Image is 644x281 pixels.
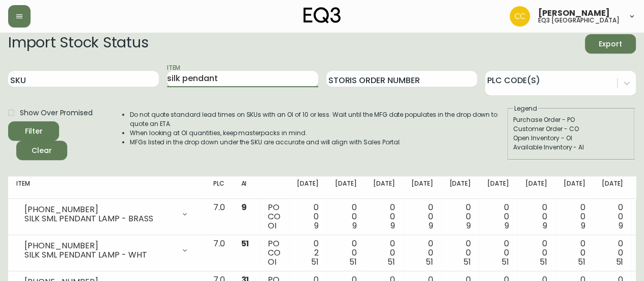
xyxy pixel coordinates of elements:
[314,220,319,232] span: 9
[16,239,197,262] div: [PHONE_NUMBER]SILK SML PENDANT LAMP - WHT
[24,250,175,260] div: SILK SML PENDANT LAMP - WHT
[352,220,357,232] span: 9
[403,176,441,199] th: [DATE]
[335,203,357,231] div: 0 0
[297,239,319,267] div: 0 2
[373,203,395,231] div: 0 0
[487,239,509,267] div: 0 0
[335,239,357,267] div: 0 0
[24,205,175,214] div: [PHONE_NUMBER]
[513,115,629,124] div: Purchase Order - PO
[555,176,594,199] th: [DATE]
[538,9,610,17] span: [PERSON_NAME]
[601,203,623,231] div: 0 0
[24,214,175,223] div: SILK SML PENDANT LAMP - BRASS
[365,176,403,199] th: [DATE]
[543,220,547,232] span: 9
[411,203,433,231] div: 0 0
[517,176,555,199] th: [DATE]
[268,239,281,267] div: PO CO
[513,134,629,143] div: Open Inventory - OI
[268,203,281,231] div: PO CO
[20,108,93,118] span: Show Over Promised
[130,138,507,147] li: MFGs listed in the drop down under the SKU are accurate and will align with Sales Portal.
[449,239,471,267] div: 0 0
[564,239,585,267] div: 0 0
[619,220,623,232] span: 9
[24,144,59,157] span: Clear
[525,203,547,231] div: 0 0
[303,7,341,23] img: logo
[25,125,43,138] div: Filter
[233,176,260,199] th: AI
[387,256,395,268] span: 51
[205,176,233,199] th: PLC
[615,256,623,268] span: 51
[513,104,538,113] legend: Legend
[241,201,246,213] span: 9
[564,203,585,231] div: 0 0
[268,256,276,268] span: OI
[349,256,357,268] span: 51
[16,203,197,225] div: [PHONE_NUMBER]SILK SML PENDANT LAMP - BRASS
[593,38,628,50] span: Export
[513,143,629,152] div: Available Inventory - AI
[297,203,319,231] div: 0 0
[8,121,59,141] button: Filter
[205,235,233,271] td: 7.0
[580,220,585,232] span: 9
[449,203,471,231] div: 0 0
[205,199,233,235] td: 7.0
[540,256,547,268] span: 51
[411,239,433,267] div: 0 0
[311,256,319,268] span: 51
[425,256,433,268] span: 51
[585,34,636,54] button: Export
[525,239,547,267] div: 0 0
[130,129,507,138] li: When looking at OI quantities, keep masterpacks in mind.
[601,239,623,267] div: 0 0
[466,220,471,232] span: 9
[130,110,507,129] li: Do not quote standard lead times on SKUs with an OI of 10 or less. Wait until the MFG date popula...
[16,141,67,160] button: Clear
[510,6,530,27] img: e5ae74ce19ac3445ee91f352311dd8f4
[327,176,365,199] th: [DATE]
[289,176,327,199] th: [DATE]
[24,241,175,250] div: [PHONE_NUMBER]
[8,176,205,199] th: Item
[593,176,631,199] th: [DATE]
[538,17,620,23] h5: eq3 [GEOGRAPHIC_DATA]
[268,220,276,232] span: OI
[505,220,509,232] span: 9
[463,256,471,268] span: 51
[577,256,585,268] span: 51
[241,238,249,249] span: 51
[390,220,395,232] span: 9
[428,220,433,232] span: 9
[513,124,629,134] div: Customer Order - CO
[487,203,509,231] div: 0 0
[8,34,148,54] h2: Import Stock Status
[501,256,509,268] span: 51
[373,239,395,267] div: 0 0
[441,176,479,199] th: [DATE]
[479,176,517,199] th: [DATE]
